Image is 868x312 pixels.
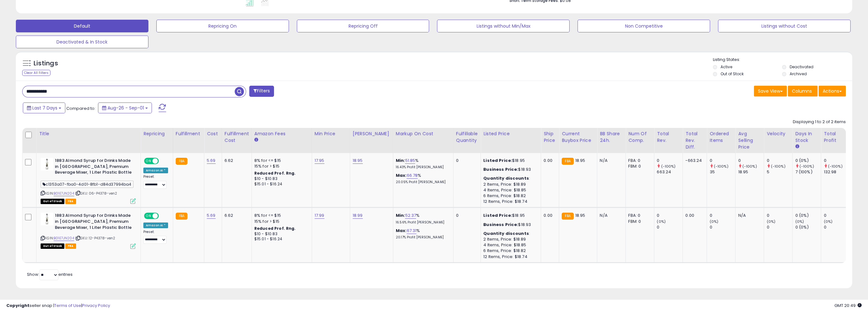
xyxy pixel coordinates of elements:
[75,191,117,196] span: | SKU: 06-P4378-ven2
[714,164,728,169] small: (-100%)
[792,88,812,94] span: Columns
[718,20,851,32] button: Listings without Cost
[297,20,429,32] button: Repricing Off
[396,235,448,240] p: 20.17% Profit [PERSON_NAME]
[396,173,448,184] div: %
[143,175,168,189] div: Preset:
[628,213,649,218] div: FBA: 0
[41,213,53,225] img: 21L-gNeXERL._SL40_.jpg
[41,181,134,188] span: c1353a07-fba0-4d01-8fb1-d84d37994ba4
[176,213,187,220] small: FBA
[824,158,849,163] div: 0
[795,213,821,218] div: 0 (0%)
[628,130,651,144] div: Num of Comp.
[108,105,144,111] span: Aug-26 - Sep-01
[34,59,58,68] h5: Listings
[713,57,852,63] p: Listing States:
[661,164,675,169] small: (-100%)
[23,103,65,113] button: Last 7 Days
[225,213,247,218] div: 6.62
[407,172,418,179] a: 66.78
[483,167,536,172] div: $18.93
[456,130,478,144] div: Fulfillable Quantity
[790,71,807,76] label: Archived
[54,236,74,241] a: B01E7JN204
[254,231,307,237] div: $10 - $10.83
[721,71,744,76] label: Out of Stock
[65,243,76,249] span: FBA
[54,191,74,196] a: B01E7JN204
[657,130,680,144] div: Total Rev.
[143,230,168,244] div: Preset:
[483,212,512,218] b: Listed Price:
[65,199,76,204] span: FBA
[483,231,536,236] div: :
[75,236,115,241] span: | SKU: 12-P4378-ven2
[353,130,390,137] div: [PERSON_NAME]
[145,158,153,164] span: ON
[16,20,148,32] button: Default
[143,130,170,137] div: Repricing
[738,169,764,175] div: 18.95
[767,169,792,175] div: 5
[39,130,138,137] div: Title
[721,64,732,70] label: Active
[575,212,585,218] span: 18.95
[396,213,448,224] div: %
[600,158,621,163] div: N/A
[66,105,95,111] span: Compared to:
[315,212,324,219] a: 17.99
[483,213,536,218] div: $18.95
[156,20,289,32] button: Repricing On
[254,170,296,176] b: Reduced Prof. Rng.
[483,230,529,236] b: Quantity discounts
[657,169,682,175] div: 663.24
[795,130,818,144] div: Days In Stock
[176,130,201,137] div: Fulfillment
[396,180,448,184] p: 20.05% Profit [PERSON_NAME]
[176,158,187,165] small: FBA
[254,158,307,163] div: 8% for <= $15
[483,130,538,137] div: Listed Price
[795,169,821,175] div: 7 (100%)
[628,163,649,169] div: FBM: 0
[795,224,821,230] div: 0 (0%)
[254,137,258,143] small: Amazon Fees.
[55,158,132,177] b: 1883 Almond Syrup for Drinks Made in [GEOGRAPHIC_DATA], Premium Beverage Mixer, 1 Liter Plastic B...
[754,86,787,96] button: Save View
[628,158,649,163] div: FBA: 0
[396,165,448,169] p: 16.43% Profit [PERSON_NAME]
[483,248,536,254] div: 6 Items, Price: $18.82
[158,158,168,164] span: OFF
[483,242,536,248] div: 4 Items, Price: $18.85
[685,130,704,150] div: Total Rev. Diff.
[657,213,682,218] div: 0
[742,164,757,169] small: (-100%)
[483,158,536,163] div: $18.95
[22,70,50,76] div: Clear All Filters
[396,130,451,137] div: Markup on Cost
[767,130,790,137] div: Velocity
[685,158,702,163] div: -663.24
[207,212,216,219] a: 5.69
[657,224,682,230] div: 0
[483,182,536,187] div: 2 Items, Price: $18.89
[396,157,405,163] b: Min:
[824,169,849,175] div: 132.98
[254,226,296,231] b: Reduced Prof. Rng.
[824,219,832,224] small: (0%)
[483,222,518,228] b: Business Price:
[828,164,843,169] small: (-100%)
[41,199,64,204] span: All listings that are currently out of stock and unavailable for purchase on Amazon
[396,220,448,225] p: 16.56% Profit [PERSON_NAME]
[685,213,702,218] div: 0.00
[657,219,666,224] small: (0%)
[709,213,735,218] div: 0
[225,130,249,144] div: Fulfillment Cost
[254,163,307,169] div: 15% for > $15
[54,302,81,309] a: Terms of Use
[16,36,148,48] button: Deactivated & In Stock
[396,158,448,169] div: %
[788,86,818,96] button: Columns
[6,302,29,309] strong: Copyright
